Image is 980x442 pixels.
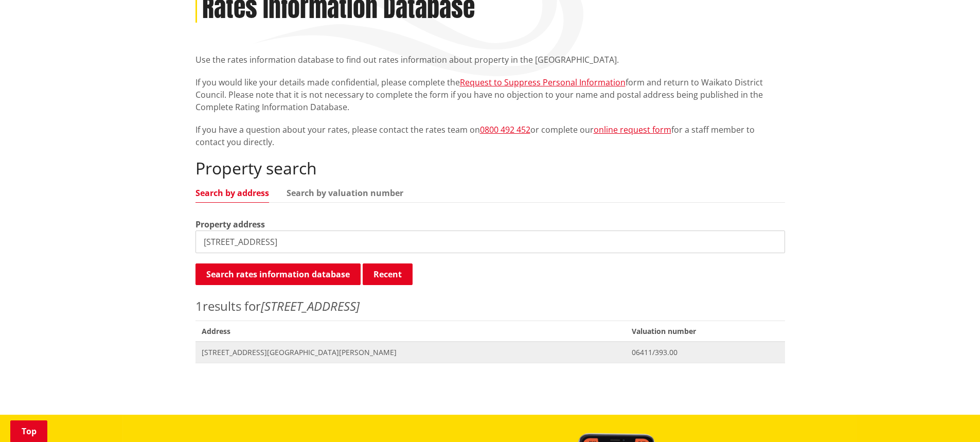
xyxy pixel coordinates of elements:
[195,76,785,113] p: If you would like your details made confidential, please complete the form and return to Waikato ...
[10,420,47,442] a: Top
[632,347,778,358] span: 06411/393.00
[287,189,403,197] a: Search by valuation number
[195,158,785,178] h2: Property search
[195,297,203,314] span: 1
[195,321,626,342] span: Address
[261,297,360,314] em: [STREET_ADDRESS]
[460,77,626,88] a: Request to Suppress Personal Information
[594,124,671,135] a: online request form
[626,321,785,342] span: Valuation number
[195,54,785,66] p: Use the rates information database to find out rates information about property in the [GEOGRAPHI...
[195,189,269,197] a: Search by address
[195,297,785,315] p: results for
[195,263,361,285] button: Search rates information database
[195,231,785,253] input: e.g. Duke Street NGARUAWAHIA
[933,399,970,436] iframe: Messenger Launcher
[363,263,413,285] button: Recent
[195,342,785,363] a: [STREET_ADDRESS][GEOGRAPHIC_DATA][PERSON_NAME] 06411/393.00
[195,123,785,148] p: If you have a question about your rates, please contact the rates team on or complete our for a s...
[202,347,620,358] span: [STREET_ADDRESS][GEOGRAPHIC_DATA][PERSON_NAME]
[195,218,265,231] label: Property address
[480,124,530,135] a: 0800 492 452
